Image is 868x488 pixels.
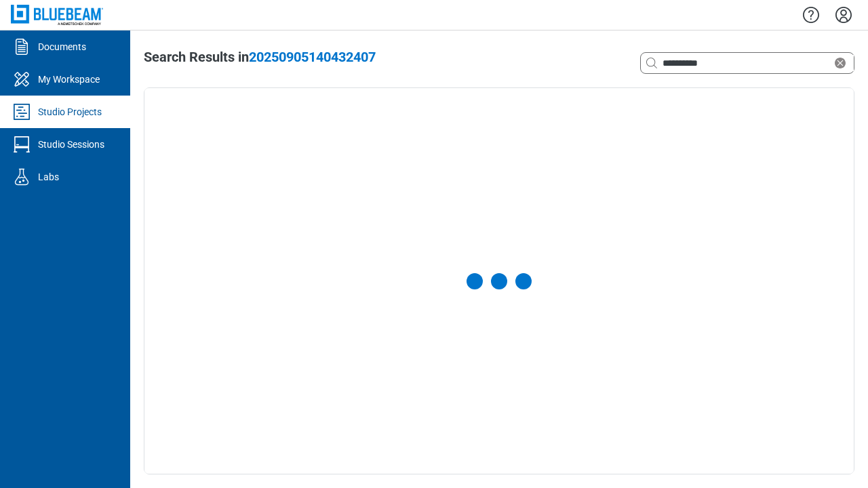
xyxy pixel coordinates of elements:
div: Labs [38,170,59,184]
div: Search Results in [144,47,376,66]
span: 20250905140432407 [249,49,376,65]
div: Documents [38,40,86,54]
button: Settings [833,3,854,26]
div: Studio Sessions [38,138,104,151]
div: Clear search [640,52,854,74]
div: Studio Projects [38,105,102,119]
svg: Labs [11,166,33,188]
img: Bluebeam, Inc. [11,5,103,24]
div: Clear search [832,55,854,71]
svg: Studio Projects [11,101,33,123]
svg: My Workspace [11,68,33,90]
div: My Workspace [38,73,100,86]
div: Loading [467,273,532,289]
svg: Documents [11,36,33,58]
svg: Studio Sessions [11,134,33,155]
